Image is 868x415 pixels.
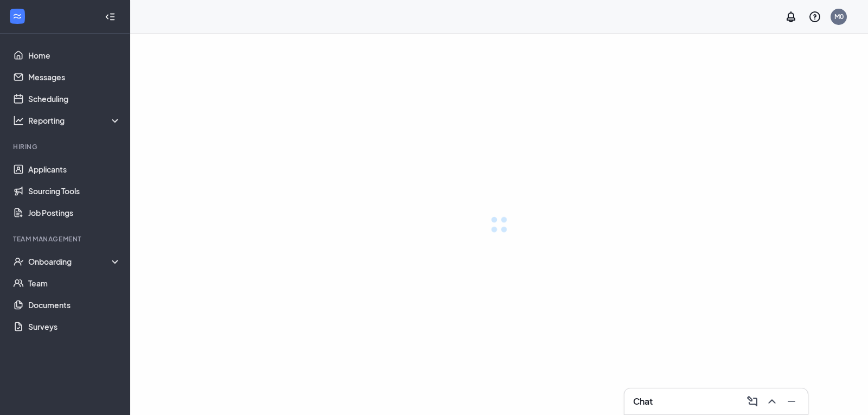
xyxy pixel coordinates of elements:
[13,142,119,151] div: Hiring
[633,395,653,407] h3: Chat
[784,10,797,23] svg: Notifications
[28,202,121,224] a: Job Postings
[834,12,844,21] div: M0
[28,44,121,66] a: Home
[743,393,760,410] button: ComposeMessage
[28,66,121,88] a: Messages
[13,234,119,244] div: Team Management
[782,393,799,410] button: Minimize
[105,11,116,22] svg: Collapse
[28,256,122,267] div: Onboarding
[746,395,759,408] svg: ComposeMessage
[28,158,121,180] a: Applicants
[28,180,121,202] a: Sourcing Tools
[28,272,121,294] a: Team
[28,294,121,316] a: Documents
[28,115,122,126] div: Reporting
[13,115,24,126] svg: Analysis
[762,393,780,410] button: ChevronUp
[765,395,778,408] svg: ChevronUp
[13,256,24,267] svg: UserCheck
[808,10,821,23] svg: QuestionInfo
[28,316,121,337] a: Surveys
[785,395,798,408] svg: Minimize
[12,11,23,22] svg: WorkstreamLogo
[28,88,121,110] a: Scheduling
